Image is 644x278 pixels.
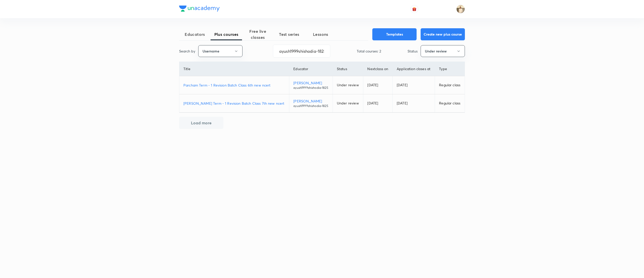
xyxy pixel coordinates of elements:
[410,5,418,13] button: avatar
[179,62,289,76] th: Title
[363,62,393,76] th: Next class on
[179,6,220,12] img: Company Logo
[305,31,336,37] span: Lessons
[333,94,363,113] td: Under review
[357,48,381,54] p: Total courses: 2
[408,48,418,54] p: Status
[393,76,435,94] td: [DATE]
[435,76,465,94] td: Regular class
[211,31,242,37] span: Plus courses
[179,117,223,129] button: Load more
[293,98,329,108] a: [PERSON_NAME]ayush1999shishodia-1825
[179,48,195,54] p: Search by
[363,94,393,113] td: [DATE]
[372,28,417,40] button: Templates
[179,6,220,13] a: Company Logo
[421,28,465,40] button: Create new plus course
[333,76,363,94] td: Under review
[289,62,333,76] th: Educator
[273,31,305,37] span: Test series
[293,98,329,104] p: [PERSON_NAME]
[393,94,435,113] td: [DATE]
[333,62,363,76] th: Status
[293,104,329,108] p: ayush1999shishodia-1825
[242,28,273,40] span: Free live classes
[363,76,393,94] td: [DATE]
[293,80,329,86] p: [PERSON_NAME]
[412,7,417,11] img: avatar
[273,45,330,58] input: Search...
[293,86,329,90] p: ayush1999shishodia-1825
[293,80,329,90] a: [PERSON_NAME]ayush1999shishodia-1825
[456,5,465,13] img: Chandrakant Deshmukh
[183,82,285,88] a: Parcham Term - 1 Revision Batch Class 6th new ncert
[421,45,465,57] button: Under review
[435,94,465,113] td: Regular class
[179,31,211,37] span: Educators
[183,101,285,106] a: [PERSON_NAME] Term - 1 Revision Batch Class 7th new ncert
[393,62,435,76] th: Application closes at
[198,45,243,57] button: Username
[435,62,465,76] th: Type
